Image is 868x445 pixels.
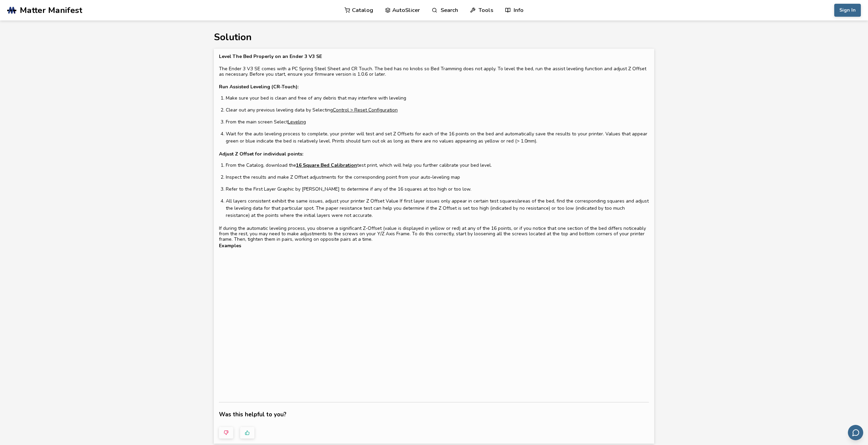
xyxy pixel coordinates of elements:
[219,242,241,249] strong: Examples
[219,84,298,90] b: Run Assisted Leveling (CR-Touch):
[834,4,861,17] button: Sign In
[226,186,649,193] li: Refer to the First Layer Graphic by [PERSON_NAME] to determine if any of the 16 squares at too hi...
[240,427,254,439] button: Yes
[219,427,233,439] button: No
[226,94,649,102] li: Make sure your bed is clean and free of any debris that may interfere with leveling
[296,162,357,169] a: 16 Square Bed Calibration
[219,53,322,60] b: Level The Bed Properly on an Ender 3 V3 SE
[333,107,398,113] u: Control > Reset Configuration
[219,151,303,157] b: Adjust Z Offset for individual points:
[848,425,863,440] button: Send feedback via email
[226,174,649,181] li: Inspect the results and make Z Offset adjustments for the corresponding point from your auto-leve...
[226,130,649,145] li: Wait for the auto leveling process to complete, your printer will test and set Z Offsets for each...
[226,106,649,114] li: Clear out any previous leveling data by Selecting
[226,197,649,219] li: All layers consistent exhibit the same issues, adjust your printer Z Offset Value If first layer ...
[288,119,306,125] u: Leveling
[219,410,649,420] h5: Was this helpful to you?
[226,118,649,125] li: From the main screen Select
[226,162,649,169] li: From the Catalog, download the test print, which will help you further calibrate your bed level.
[214,32,654,43] h1: Solution
[219,54,649,242] div: The Ender 3 V3 SE comes with a PC Spring Steel Sheet and CR Touch. The bed has no knobs so Bed Tr...
[20,5,82,15] span: Matter Manifest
